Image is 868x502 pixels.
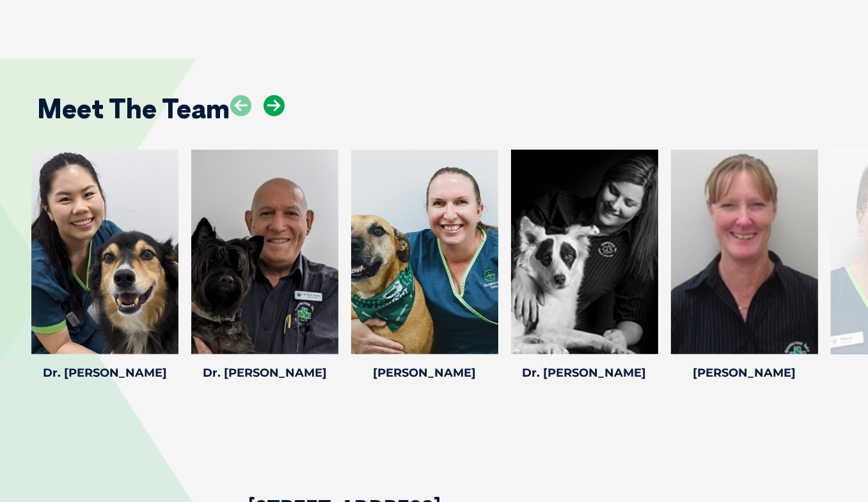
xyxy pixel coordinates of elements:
h4: Dr. [PERSON_NAME] [31,367,178,379]
h2: Meet The Team [38,95,230,122]
h4: Dr. [PERSON_NAME] [511,367,658,379]
h4: Dr. [PERSON_NAME] [191,367,338,379]
h4: [PERSON_NAME] [351,367,498,379]
h4: [PERSON_NAME] [671,367,818,379]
